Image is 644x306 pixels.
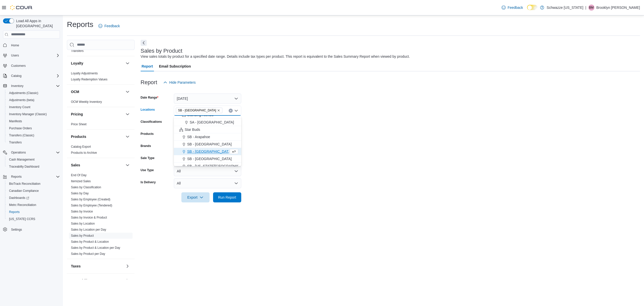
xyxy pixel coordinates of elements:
a: Adjustments (Classic) [7,90,40,96]
a: [US_STATE] CCRS [7,216,37,222]
span: Inventory Count [9,105,30,109]
button: Transfers (Classic) [5,132,62,139]
span: SB - [GEOGRAPHIC_DATA] [187,149,232,154]
button: OCM [71,89,124,94]
span: Traceabilty Dashboard [7,164,60,170]
span: End Of Day [71,173,87,177]
button: Metrc Reconciliation [5,201,62,208]
span: [US_STATE] CCRS [9,217,35,221]
span: SB - [GEOGRAPHIC_DATA] [178,108,216,113]
a: Canadian Compliance [7,188,41,194]
button: Adjustments (Classic) [5,89,62,97]
span: SA - [GEOGRAPHIC_DATA] [190,120,234,125]
span: BioTrack Reconciliation [7,181,60,187]
span: Adjustments (Classic) [7,90,60,96]
span: Settings [9,226,60,232]
span: Settings [11,228,22,232]
a: Sales by Invoice [71,210,93,213]
span: Reports [9,174,60,180]
button: SB - [GEOGRAPHIC_DATA] [174,148,241,155]
p: Schwazze [US_STATE] [547,5,583,11]
div: Products [67,144,135,158]
label: Classifications [141,120,162,124]
a: Sales by Product & Location per Day [71,246,120,250]
button: Export [181,192,210,202]
span: Purchase Orders [9,126,32,130]
button: All [174,166,241,176]
a: Sales by Location per Day [71,228,106,231]
span: Sales by Invoice [71,209,93,213]
button: Hide Parameters [161,77,198,87]
span: Feedback [104,23,120,28]
button: Remove SB - Belmar from selection in this group [217,109,220,112]
p: | [585,5,586,11]
div: Pricing [67,121,135,129]
span: Reports [7,209,60,215]
a: Traceabilty Dashboard [7,164,41,170]
label: Brands [141,144,151,148]
a: BioTrack Reconciliation [7,181,43,187]
span: Cash Management [7,157,60,163]
span: Adjustments (beta) [9,98,34,102]
div: Brooklyn Michele Carlton [588,5,594,11]
a: Sales by Employee (Tendered) [71,204,112,207]
button: Users [1,52,62,59]
button: Close list of options [234,109,238,113]
a: Cash Management [7,157,36,163]
a: Price Sheet [71,123,87,126]
a: Sales by Product per Day [71,252,105,256]
span: Sales by Invoice & Product [71,216,107,220]
a: Purchase Orders [7,125,34,131]
button: Run Report [213,192,241,202]
span: SB - [GEOGRAPHIC_DATA] [187,142,232,147]
a: Sales by Location [71,222,95,225]
button: SB - [US_STATE][GEOGRAPHIC_DATA] [174,163,241,170]
a: Adjustments (beta) [7,97,36,103]
a: Transfers [7,139,24,145]
a: Catalog Export [71,145,91,148]
button: Star Buds [174,126,241,133]
span: Home [11,43,19,47]
span: Price Sheet [71,122,87,126]
a: Loyalty Adjustments [71,72,98,75]
span: Dashboards [7,195,60,201]
button: BioTrack Reconciliation [5,180,62,187]
span: Feedback [508,5,523,10]
span: Inventory Manager (Classic) [7,111,60,117]
button: Traceability [71,278,124,283]
label: Use Type [141,168,154,172]
button: Catalog [9,73,23,79]
button: Canadian Compliance [5,187,62,194]
button: Inventory Count [5,104,62,111]
button: Customers [1,62,62,69]
span: BioTrack Reconciliation [9,182,41,186]
span: Catalog [11,74,21,78]
button: Taxes [125,263,131,269]
span: Manifests [9,119,22,123]
button: Users [9,52,21,58]
button: All [174,178,241,188]
span: Transfers [7,139,60,145]
span: Purchase Orders [7,125,60,131]
a: Sales by Classification [71,186,101,189]
a: Feedback [500,3,525,13]
button: Products [125,134,131,140]
span: Sales by Day [71,191,89,195]
button: Inventory Manager (Classic) [5,111,62,118]
p: Brooklyn [PERSON_NAME] [596,5,640,11]
button: Home [1,42,62,49]
button: Loyalty [125,60,131,66]
span: Adjustments (beta) [7,97,60,103]
button: SB - [GEOGRAPHIC_DATA] [174,141,241,148]
h3: OCM [71,89,79,94]
button: Transfers [5,139,62,146]
span: Canadian Compliance [7,188,60,194]
span: Sales by Employee (Created) [71,197,110,201]
h3: Sales by Product [141,48,182,54]
h3: Pricing [71,112,83,117]
a: OCM Weekly Inventory [71,100,102,104]
span: Washington CCRS [7,216,60,222]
